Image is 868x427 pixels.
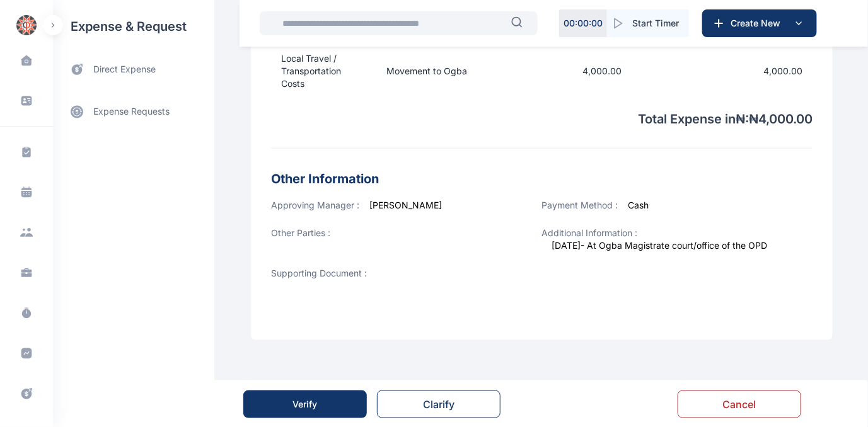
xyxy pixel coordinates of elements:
[271,100,813,128] p: Total Expense in ₦ : ₦ 4,000.00
[371,42,566,100] td: Movement to Ogba
[271,42,371,100] td: Local Travel / Transportation Costs
[542,227,638,238] span: Additional Information :
[53,53,214,86] a: direct expense
[632,17,679,30] span: Start Timer
[93,63,156,76] span: direct expense
[369,200,442,210] span: [PERSON_NAME]
[271,200,359,210] span: Approving Manager :
[564,17,603,30] p: 00 : 00 : 00
[678,390,801,418] button: Cancel
[271,169,813,189] h3: Other Information
[702,9,817,37] button: Create New
[566,42,639,100] td: 4,000.00
[271,267,367,280] span: Supporting Document :
[53,96,214,127] a: expense requests
[542,200,618,210] span: Payment Method :
[711,42,813,100] td: 4,000.00
[271,227,330,247] span: Other Parties :
[243,390,367,418] button: Verify
[53,86,214,127] div: expense requests
[628,200,649,210] span: Cash
[552,239,768,252] span: [DATE]- At Ogba Magistrate court/office of the OPD
[293,398,318,411] div: Verify
[607,9,689,37] button: Start Timer
[377,390,501,418] button: Clarify
[726,17,791,30] span: Create New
